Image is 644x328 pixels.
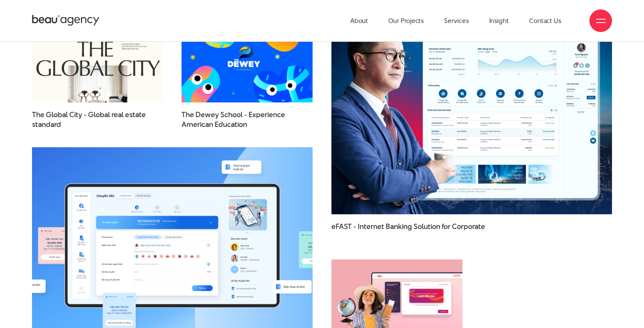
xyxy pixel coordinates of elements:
[353,221,356,232] span: -
[331,222,612,241] a: eFAST - Internet Banking Solution for Corporate
[452,221,485,232] span: Corporate
[182,120,247,130] span: American Education
[32,110,163,129] span: The Global City - Global real estate
[358,221,384,232] span: Internet
[414,221,440,232] span: Solution
[386,221,412,232] span: Banking
[32,120,61,130] span: standard
[32,110,163,129] a: The Global City - Global real estatestandard
[182,110,313,129] a: The Dewey School - ExperienceAmerican Education
[331,221,352,232] span: eFAST
[442,221,450,232] span: for
[182,110,313,129] span: The Dewey School - Experience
